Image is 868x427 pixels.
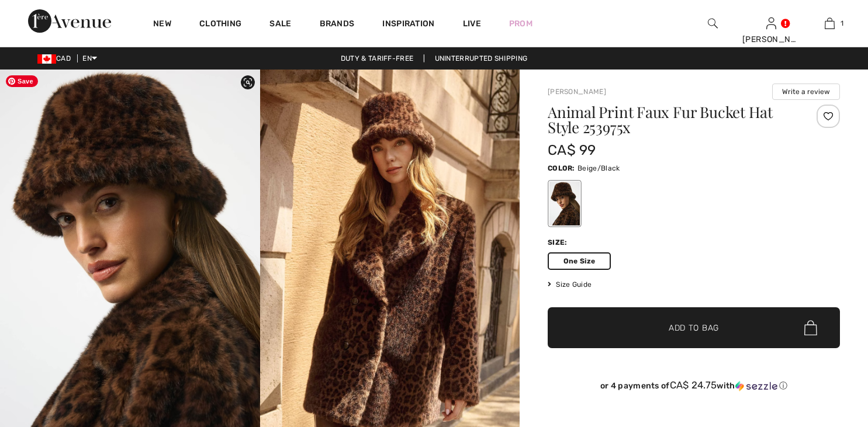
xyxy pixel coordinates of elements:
[153,19,171,31] a: New
[549,182,580,225] div: Beige/Black
[548,252,611,270] span: One Size
[801,16,858,30] a: 1
[742,33,800,46] div: [PERSON_NAME]
[825,16,835,30] img: My Bag
[199,19,241,31] a: Clothing
[320,19,355,31] a: Brands
[766,18,776,29] a: Sign In
[669,322,719,334] span: Add to Bag
[548,164,575,172] span: Color:
[548,237,570,248] div: Size:
[548,142,596,158] span: CA$ 99
[548,105,791,135] h1: Animal Print Faux Fur Bucket Hat Style 253975x
[269,19,291,31] a: Sale
[841,18,843,29] span: 1
[82,54,97,63] span: EN
[463,18,481,30] a: Live
[735,381,777,391] img: Sezzle
[548,307,840,348] button: Add to Bag
[28,9,111,33] img: 1ère Avenue
[772,84,840,100] button: Write a review
[766,16,776,30] img: My Info
[548,88,606,96] a: [PERSON_NAME]
[6,75,38,87] span: Save
[577,164,620,172] span: Beige/Black
[804,320,817,335] img: Bag.svg
[548,380,840,395] div: or 4 payments ofCA$ 24.75withSezzle Click to learn more about Sezzle
[548,380,840,391] div: or 4 payments of with
[382,19,434,31] span: Inspiration
[670,379,717,391] span: CA$ 24.75
[509,18,532,30] a: Prom
[708,16,718,30] img: search the website
[37,54,56,64] img: Canadian Dollar
[548,279,592,290] span: Size Guide
[37,54,75,63] span: CAD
